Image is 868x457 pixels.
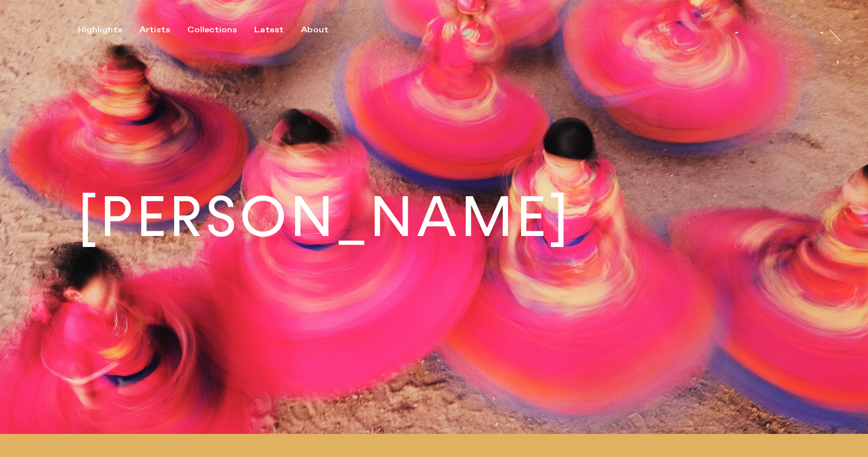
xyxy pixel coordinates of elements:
button: Artists [139,25,187,35]
div: Latest [254,25,284,35]
div: Highlights [78,25,122,35]
div: Artists [139,25,170,35]
button: Highlights [78,25,139,35]
div: About [301,25,329,35]
div: Collections [187,25,237,35]
button: Latest [254,25,301,35]
h1: [PERSON_NAME] [78,189,572,245]
a: [PERSON_NAME] [735,22,824,33]
button: About [301,25,346,35]
a: At [PERSON_NAME] [837,47,848,94]
button: Collections [187,25,254,35]
div: At [PERSON_NAME] [828,47,837,150]
div: [PERSON_NAME] [735,33,824,42]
